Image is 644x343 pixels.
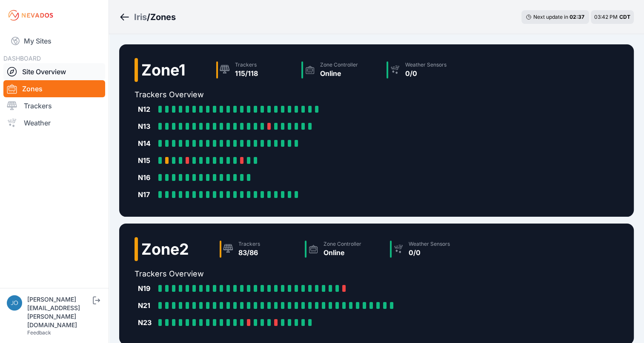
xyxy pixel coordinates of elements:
[216,237,301,261] a: Trackers83/86
[138,317,155,328] div: N23
[138,155,155,166] div: N15
[235,68,258,78] div: 115/118
[138,104,155,114] div: N12
[141,241,189,258] h2: Zone 2
[138,283,155,294] div: N19
[323,241,361,247] div: Zone Controller
[7,295,22,311] img: jonathan.allen@prim.com
[27,295,91,329] div: [PERSON_NAME][EMAIL_ADDRESS][PERSON_NAME][DOMAIN_NAME]
[138,300,155,311] div: N21
[141,61,186,78] h2: Zone 1
[3,80,105,97] a: Zones
[147,11,150,23] span: /
[119,6,176,28] nav: Breadcrumb
[135,89,468,101] h2: Trackers Overview
[320,61,358,68] div: Zone Controller
[619,14,630,20] span: CDT
[7,9,54,22] img: Nevados
[238,241,260,247] div: Trackers
[135,268,472,280] h2: Trackers Overview
[383,58,468,82] a: Weather Sensors0/0
[150,11,176,23] h3: Zones
[3,31,105,51] a: My Sites
[320,68,358,78] div: Online
[134,11,147,23] a: Iris
[238,247,260,258] div: 83/86
[405,61,447,68] div: Weather Sensors
[570,14,585,20] div: 02 : 37
[533,14,568,20] span: Next update in
[3,114,105,131] a: Weather
[3,55,41,62] span: DASHBOARD
[3,63,105,80] a: Site Overview
[138,121,155,131] div: N13
[405,68,447,78] div: 0/0
[235,61,258,68] div: Trackers
[409,247,450,258] div: 0/0
[27,329,51,336] a: Feedback
[138,172,155,183] div: N16
[3,97,105,114] a: Trackers
[386,237,472,261] a: Weather Sensors0/0
[409,241,450,247] div: Weather Sensors
[138,138,155,148] div: N14
[323,247,361,258] div: Online
[138,189,155,200] div: N17
[213,58,298,82] a: Trackers115/118
[594,14,618,20] span: 03:42 PM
